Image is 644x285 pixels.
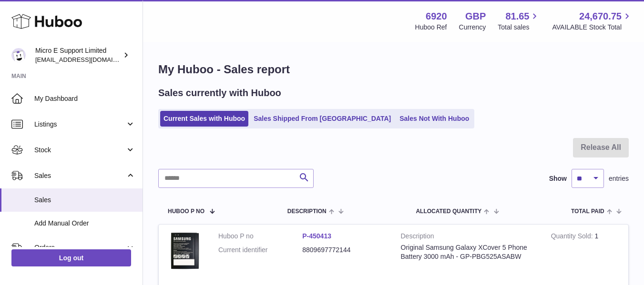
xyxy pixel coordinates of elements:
span: entries [609,174,629,183]
strong: Quantity Sold [551,232,595,242]
td: 1 [544,225,628,279]
span: Description [287,208,327,215]
span: Sales [34,171,125,180]
span: AVAILABLE Stock Total [552,23,633,32]
h1: My Huboo - Sales report [158,62,629,77]
a: 81.65 Total sales [498,10,540,32]
dt: Huboo P no [218,232,302,241]
strong: Description [401,232,537,243]
strong: 6920 [426,10,447,23]
span: Listings [34,120,125,129]
strong: GBP [465,10,486,23]
a: Current Sales with Huboo [160,111,248,127]
span: 24,670.75 [579,10,622,23]
img: contact@micropcsupport.com [11,48,26,62]
span: My Dashboard [34,94,135,103]
span: Stock [34,146,125,155]
a: 24,670.75 AVAILABLE Stock Total [552,10,633,32]
h2: Sales currently with Huboo [158,87,281,99]
label: Show [549,174,567,183]
span: Total paid [571,208,604,215]
span: ALLOCATED Quantity [416,208,481,215]
div: Currency [459,23,486,32]
div: Original Samsung Galaxy XCover 5 Phone Battery 3000 mAh - GP-PBG525ASABW [401,243,537,261]
img: $_57.JPG [166,232,204,270]
a: Sales Not With Huboo [396,111,472,127]
span: Add Manual Order [34,219,135,228]
span: Sales [34,196,135,205]
dt: Current identifier [218,246,302,255]
span: [EMAIL_ADDRESS][DOMAIN_NAME] [35,56,140,63]
span: 81.65 [505,10,529,23]
span: Total sales [498,23,540,32]
dd: 8809697772144 [302,246,386,255]
span: Orders [34,243,125,252]
div: Huboo Ref [415,23,447,32]
a: Log out [11,249,131,266]
a: Sales Shipped From [GEOGRAPHIC_DATA] [250,111,394,127]
a: P-450413 [302,232,331,240]
span: Huboo P no [168,208,204,215]
div: Micro E Support Limited [35,46,121,64]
